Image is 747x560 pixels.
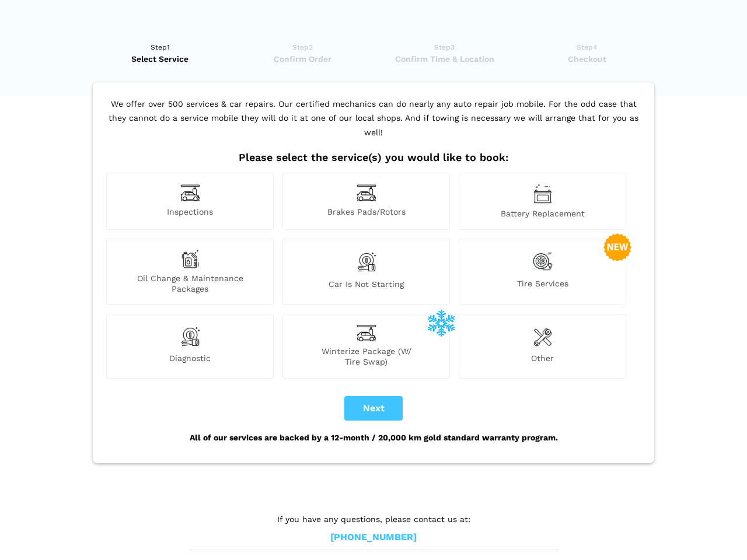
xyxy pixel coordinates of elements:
span: Winterize Package (W/ Tire Swap) [283,346,449,367]
span: Checkout [519,53,654,65]
span: Confirm Order [235,53,370,65]
span: Inspections [107,206,273,219]
span: Confirm Time & Location [377,53,512,65]
span: Tire Services [459,278,626,294]
h2: Please select the service(s) you would like to book: [103,151,644,164]
a: [PHONE_NUMBER] [330,531,417,544]
a: Step1 [93,41,228,65]
p: If you have any questions, please contact us at: [190,513,557,526]
img: winterize-icon_1.png [427,309,455,337]
p: We offer over 500 services & car repairs. Our certified mechanics can do nearly any auto repair j... [103,97,644,152]
a: Step2 [235,41,370,65]
button: Next [344,396,403,421]
span: Battery Replacement [459,208,626,219]
span: Other [459,353,626,367]
a: Step3 [377,41,512,65]
span: Car is not starting [283,279,449,294]
div: All of our services are backed by a 12-month / 20,000 km gold standard warranty program. [103,421,644,454]
a: Step4 [519,41,654,65]
span: Diagnostic [107,353,273,367]
span: Brakes Pads/Rotors [283,206,449,219]
span: Oil Change & Maintenance Packages [107,273,273,294]
img: new-badge-2-48.png [603,233,631,261]
span: Select Service [93,53,228,65]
